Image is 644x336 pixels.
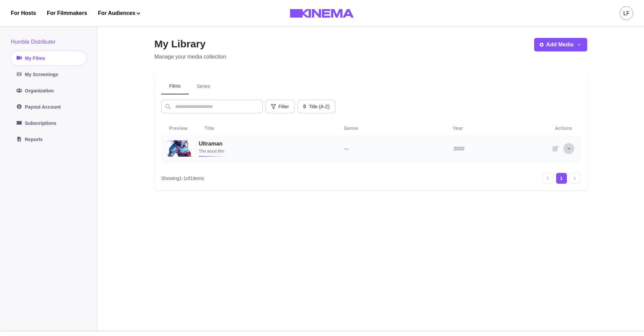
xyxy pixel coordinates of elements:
button: Filter [265,100,295,113]
button: For Audiences [98,9,140,17]
th: Year [445,121,540,135]
a: My Screenings [11,68,86,81]
button: Films [161,79,189,94]
nav: pagination navigation [543,173,580,184]
p: Manage your media collection [154,53,226,61]
p: — [343,145,437,152]
h2: My Library [154,38,226,50]
button: More options [563,143,574,154]
div: Next page [570,173,580,184]
th: Actions [540,121,580,135]
a: For Hosts [11,9,36,17]
a: Subscriptions [11,116,86,130]
p: The worst film [198,148,327,155]
th: Genre [336,121,445,135]
button: Add Media [534,38,587,51]
div: Humble Distributer [11,38,86,46]
th: Title [196,121,336,135]
div: LF [623,9,630,18]
a: Payout Account [11,100,86,114]
p: Showing 1 - 1 of 1 items [161,175,204,182]
p: 2020 [453,145,533,152]
a: My Films [11,51,86,65]
a: Organization [11,84,86,97]
div: Current page, page 1 [556,173,567,184]
button: Title (A-Z) [297,100,335,113]
button: Series [189,79,218,94]
img: Ultraman [167,140,195,157]
a: Reports [11,133,86,146]
div: Previous page [543,173,553,184]
a: For Filmmakers [47,9,87,17]
button: Edit [550,143,560,154]
h3: Ultraman [198,140,327,147]
th: Preview [161,121,196,135]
